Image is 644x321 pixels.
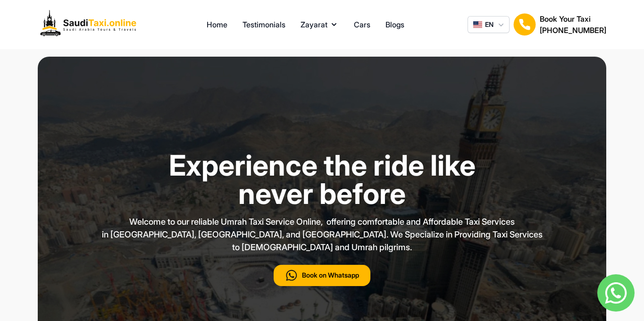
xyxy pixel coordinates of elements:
[540,25,606,36] h2: [PHONE_NUMBER]
[468,16,510,33] button: EN
[162,151,483,208] h1: Experience the ride like never before
[285,269,298,282] img: call
[274,265,370,286] button: Book on Whatsapp
[354,19,370,30] a: Cars
[207,19,227,30] a: Home
[540,13,606,36] div: Book Your Taxi
[597,274,635,312] img: whatsapp
[243,19,285,30] a: Testimonials
[540,13,606,25] h1: Book Your Taxi
[513,13,536,36] img: Book Your Taxi
[301,19,339,30] button: Zayarat
[485,20,493,29] span: EN
[86,215,558,253] p: Welcome to our reliable Umrah Taxi Service Online, offering comfortable and Affordable Taxi Servi...
[385,19,404,30] a: Blogs
[38,8,143,42] img: Logo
